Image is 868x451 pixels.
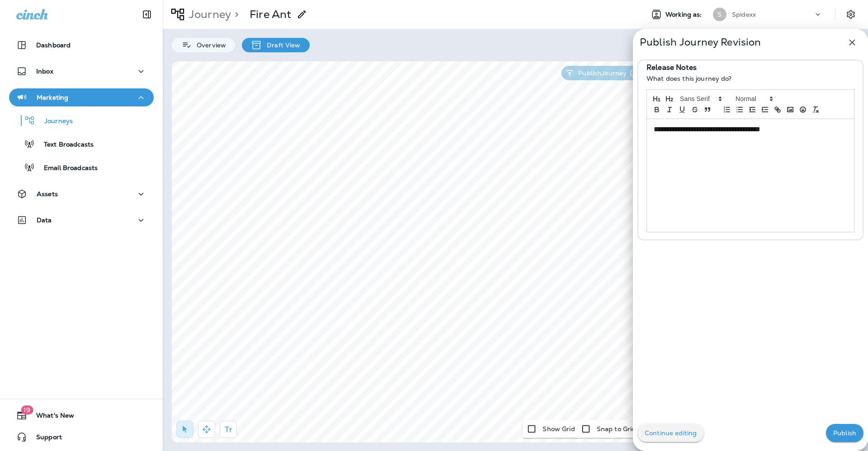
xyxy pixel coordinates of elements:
p: Release Notes [646,64,697,71]
p: Continue editing [645,429,697,437]
p: Publish [833,429,856,437]
button: Publish [826,424,863,442]
p: Publish Journey Revision [640,39,761,46]
button: Continue editing [637,424,704,442]
p: What does this journey do? [646,75,854,82]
